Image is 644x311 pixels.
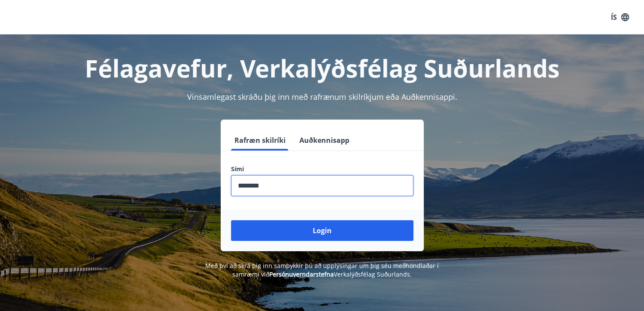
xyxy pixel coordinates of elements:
[296,130,353,151] button: Auðkennisapp
[231,220,413,241] button: Login
[269,270,334,278] a: Persónuverndarstefna
[231,165,413,173] label: Sími
[187,92,457,102] span: Vinsamlegast skráðu þig inn með rafrænum skilríkjum eða Auðkennisappi.
[205,262,439,278] span: Með því að skrá þig inn samþykkir þú að upplýsingar um þig séu meðhöndlaðar í samræmi við Verkalý...
[231,130,289,151] button: Rafræn skilríki
[606,9,634,25] button: ÍS
[23,52,622,84] h1: Félagavefur, Verkalýðsfélag Suðurlands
